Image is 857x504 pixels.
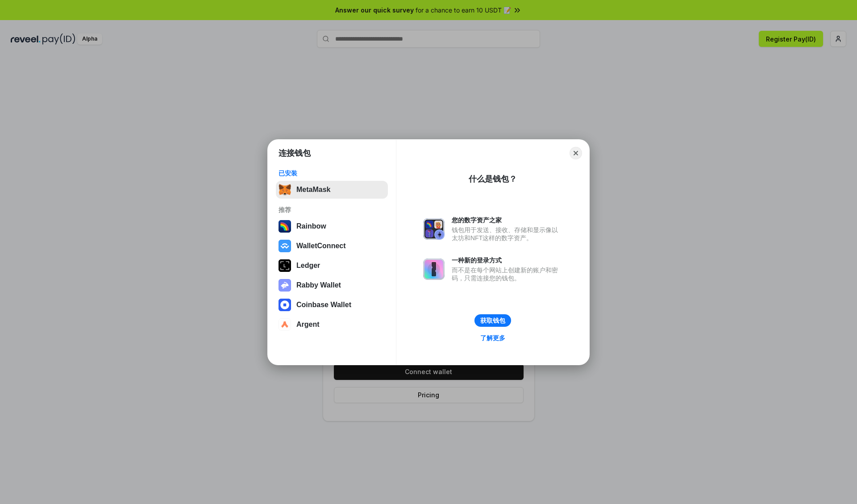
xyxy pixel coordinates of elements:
[570,147,582,159] button: Close
[296,281,341,289] div: Rabby Wallet
[296,262,320,270] div: Ledger
[480,334,505,342] div: 了解更多
[279,169,385,177] div: 已安装
[452,256,562,264] div: 一种新的登录方式
[279,183,291,196] img: svg+xml,%3Csvg%20fill%3D%22none%22%20height%3D%2233%22%20viewBox%3D%220%200%2035%2033%22%20width%...
[296,242,346,250] div: WalletConnect
[296,301,351,309] div: Coinbase Wallet
[452,216,562,224] div: 您的数字资产之家
[423,258,445,280] img: svg+xml,%3Csvg%20xmlns%3D%22http%3A%2F%2Fwww.w3.org%2F2000%2Fsvg%22%20fill%3D%22none%22%20viewBox...
[296,222,326,230] div: Rainbow
[279,240,291,252] img: svg+xml,%3Csvg%20width%3D%2228%22%20height%3D%2228%22%20viewBox%3D%220%200%2028%2028%22%20fill%3D...
[276,217,388,235] button: Rainbow
[475,332,511,344] a: 了解更多
[480,317,505,325] div: 获取钱包
[452,266,562,282] div: 而不是在每个网站上创建新的账户和密码，只需连接您的钱包。
[423,218,445,240] img: svg+xml,%3Csvg%20xmlns%3D%22http%3A%2F%2Fwww.w3.org%2F2000%2Fsvg%22%20fill%3D%22none%22%20viewBox...
[276,257,388,275] button: Ledger
[276,237,388,255] button: WalletConnect
[469,174,517,184] div: 什么是钱包？
[279,259,291,272] img: svg+xml,%3Csvg%20xmlns%3D%22http%3A%2F%2Fwww.w3.org%2F2000%2Fsvg%22%20width%3D%2228%22%20height%3...
[276,316,388,333] button: Argent
[276,296,388,314] button: Coinbase Wallet
[279,318,291,331] img: svg+xml,%3Csvg%20width%3D%2228%22%20height%3D%2228%22%20viewBox%3D%220%200%2028%2028%22%20fill%3D...
[474,314,511,327] button: 获取钱包
[276,276,388,294] button: Rabby Wallet
[296,186,330,194] div: MetaMask
[279,206,385,214] div: 推荐
[279,299,291,311] img: svg+xml,%3Csvg%20width%3D%2228%22%20height%3D%2228%22%20viewBox%3D%220%200%2028%2028%22%20fill%3D...
[296,321,320,329] div: Argent
[276,181,388,199] button: MetaMask
[279,220,291,233] img: svg+xml,%3Csvg%20width%3D%22120%22%20height%3D%22120%22%20viewBox%3D%220%200%20120%20120%22%20fil...
[279,279,291,292] img: svg+xml,%3Csvg%20xmlns%3D%22http%3A%2F%2Fwww.w3.org%2F2000%2Fsvg%22%20fill%3D%22none%22%20viewBox...
[452,226,562,242] div: 钱包用于发送、接收、存储和显示像以太坊和NFT这样的数字资产。
[279,148,311,158] h1: 连接钱包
